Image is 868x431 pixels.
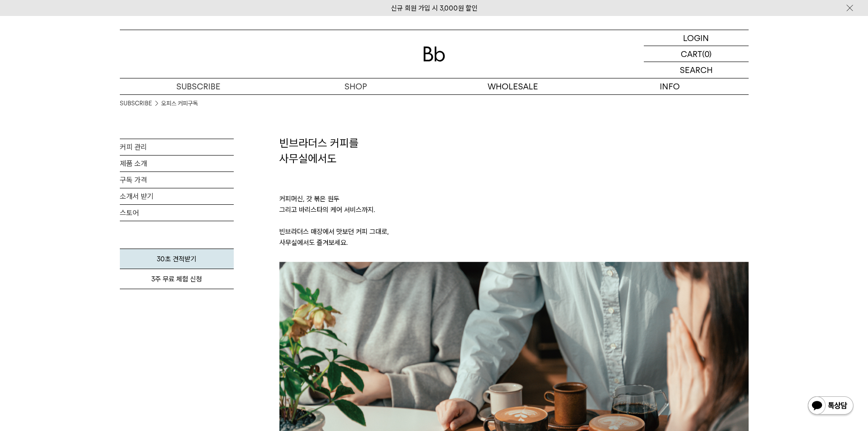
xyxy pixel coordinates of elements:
[644,46,749,62] a: CART (0)
[434,78,591,94] p: WHOLESALE
[120,269,234,289] a: 3주 무료 체험 신청
[120,139,234,155] a: 커피 관리
[120,156,234,171] a: 제품 소개
[807,395,854,417] img: 카카오톡 채널 1:1 채팅 버튼
[591,78,749,94] p: INFO
[391,4,478,12] a: 신규 회원 가입 시 3,000원 할인
[680,62,713,78] p: SEARCH
[120,172,234,188] a: 구독 가격
[644,30,749,46] a: LOGIN
[681,46,702,62] p: CART
[120,78,277,94] a: SUBSCRIBE
[120,205,234,221] a: 스토어
[702,46,712,62] p: (0)
[279,166,749,262] p: 커피머신, 갓 볶은 원두 그리고 바리스타의 케어 서비스까지. 빈브라더스 매장에서 맛보던 커피 그대로, 사무실에서도 즐겨보세요.
[277,78,434,94] a: SHOP
[423,47,445,62] img: 로고
[279,135,749,166] h2: 빈브라더스 커피를 사무실에서도
[120,99,152,108] a: SUBSCRIBE
[120,249,234,269] a: 30초 견적받기
[120,188,234,204] a: 소개서 받기
[161,99,198,108] a: 오피스 커피구독
[683,30,709,46] p: LOGIN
